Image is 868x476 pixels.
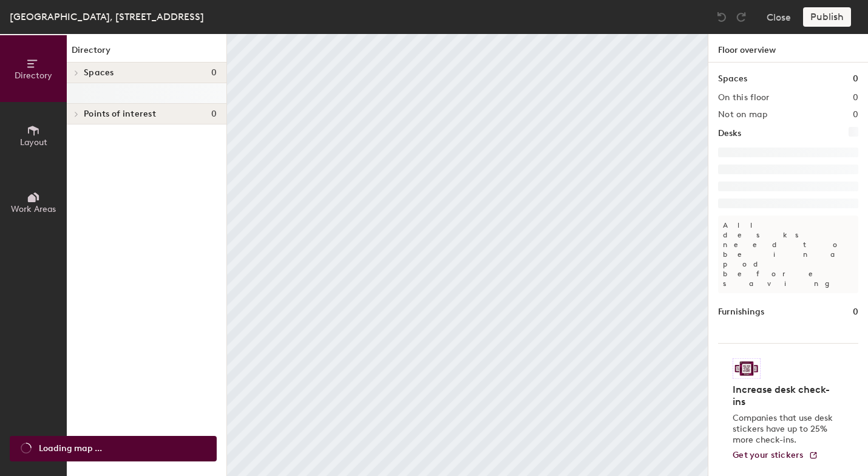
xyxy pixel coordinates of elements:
canvas: Map [227,34,708,476]
span: Spaces [84,68,114,78]
h1: Spaces [718,72,747,86]
span: 0 [211,109,217,119]
h2: 0 [853,93,858,103]
a: Get your stickers [733,450,818,461]
div: [GEOGRAPHIC_DATA], [STREET_ADDRESS] [10,9,204,24]
h2: Not on map [718,110,767,120]
span: Work Areas [11,204,56,214]
p: All desks need to be in a pod before saving [718,216,858,293]
img: Undo [716,11,728,23]
span: Loading map ... [39,442,102,455]
h1: Floor overview [708,34,868,63]
span: 0 [211,68,217,78]
h1: Directory [67,44,226,63]
span: Points of interest [84,109,156,119]
h1: 0 [853,305,858,319]
button: Close [767,7,791,27]
h1: Furnishings [718,305,764,319]
h1: Desks [718,127,741,140]
p: Companies that use desk stickers have up to 25% more check-ins. [733,413,836,446]
img: Sticker logo [733,358,761,379]
h1: 0 [853,72,858,86]
h4: Increase desk check-ins [733,384,836,408]
span: Get your stickers [733,450,804,460]
span: Layout [20,137,47,148]
span: Directory [15,70,52,81]
h2: 0 [853,110,858,120]
h2: On this floor [718,93,770,103]
img: Redo [735,11,747,23]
